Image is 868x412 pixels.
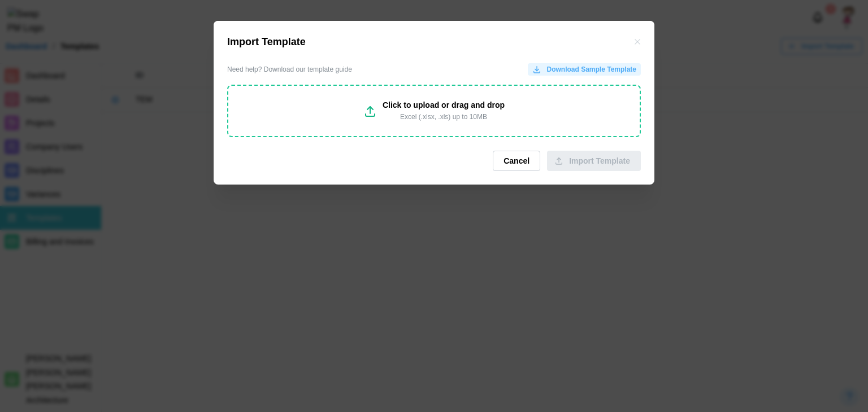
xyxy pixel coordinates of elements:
[227,34,306,50] div: Import Template
[493,151,540,171] button: Cancel
[528,63,641,76] button: Download Sample Template
[383,99,505,112] div: Click to upload or drag and drop
[383,112,505,122] div: Excel (.xlsx, .xls) up to 10MB
[504,151,530,170] span: Cancel
[547,64,636,75] span: Download Sample Template
[227,64,352,75] div: Need help? Download our template guide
